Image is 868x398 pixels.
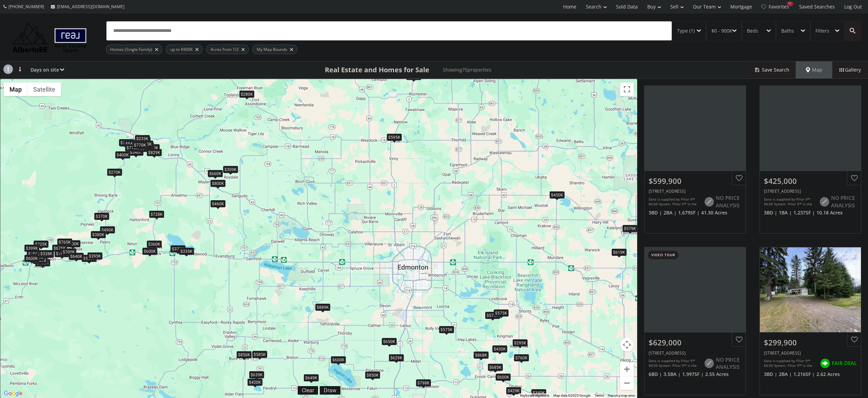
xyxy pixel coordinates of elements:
span: Map data ©2025 Google [553,394,590,397]
a: [EMAIL_ADDRESS][DOMAIN_NAME] [47,0,128,13]
div: $300K [65,240,80,247]
img: rating icon [818,357,832,370]
div: $450K [550,191,565,198]
span: 1,216 SF [793,371,815,378]
span: 2 BA [664,209,676,216]
img: Google [2,389,24,398]
div: $370K [94,213,109,220]
div: $400K [115,151,130,158]
span: 1,679 SF [678,209,699,216]
div: Acres from 1/2 [206,44,249,54]
span: NO PRICE ANALYSIS [716,194,742,209]
a: Open this area in Google Maps (opens a new window) [2,389,24,398]
div: Clear [300,387,316,394]
div: $685K [35,259,50,266]
div: $800K [211,179,225,187]
div: Beds [747,29,758,33]
div: $235K [135,135,150,142]
div: $250K [406,73,421,80]
div: $850K [237,351,252,358]
span: Map [806,67,822,73]
span: Gallery [840,67,861,73]
div: $685K [488,364,503,371]
div: $750K [27,250,42,258]
div: $629,000 [649,337,742,348]
div: $700K [61,248,76,255]
a: Terms [594,394,604,397]
div: $619K [612,249,627,256]
div: $299,900 [764,337,857,348]
button: Toggle fullscreen view [620,82,634,96]
div: Click to draw. [320,387,340,394]
div: Data is supplied by Pillar 9™ MLS® System. Pillar 9™ is the owner of the copyright in its MLS® Sy... [764,197,816,207]
div: My Map Bounds [252,44,297,54]
div: $595K [387,134,402,141]
div: Baths [781,29,794,33]
div: $765K [55,250,70,257]
button: Map camera controls [620,338,634,352]
div: 254052 Highway 616, Rural Wetaskiwin No. 10, AB T0C1Z0 [649,350,742,356]
div: $425,000 [764,176,857,186]
div: Data is supplied by Pillar 9™ MLS® System. Pillar 9™ is the owner of the copyright in its MLS® Sy... [649,197,701,207]
div: $395K [87,252,102,260]
div: Days on site [27,61,64,78]
span: 10.18 Acres [816,209,843,216]
div: Type (1) [677,29,695,33]
button: Zoom out [620,376,634,390]
span: [PHONE_NUMBER] [8,4,44,10]
div: Filters [815,29,829,33]
div: $660K [208,170,223,177]
div: $540K [124,140,139,147]
div: $430K [492,345,507,353]
button: Show satellite imagery [27,82,61,96]
div: $850K [365,372,380,379]
img: rating icon [817,195,831,209]
div: $750K [119,139,134,146]
span: 2.62 Acres [816,371,840,378]
div: Draw [322,387,338,394]
div: 53418 Range Road 120, Rural Yellowhead County, AB T7E 5A5 [649,188,742,194]
button: Zoom in [620,362,634,376]
div: 16111 Township Road 540B, Rural Yellowhead County, AB T7E 3H4 [764,350,857,356]
div: $460K [211,200,225,207]
div: $650K [382,338,397,345]
div: $490K [100,226,115,233]
span: 3 BD [764,371,777,378]
h1: Real Estate and Homes for Sale [325,65,429,75]
div: $420K [248,378,262,385]
div: $798K [416,379,431,386]
span: 41.30 Acres [701,209,727,216]
div: $340K [531,389,546,396]
div: $429K [506,387,521,394]
div: $599,900 [649,176,742,186]
h2: Showing 75 properties [443,67,491,72]
div: Data is supplied by Pillar 9™ MLS® System. Pillar 9™ is the owner of the copyright in its MLS® Sy... [764,358,816,368]
span: NO PRICE ANALYSIS [716,356,742,371]
a: $599,900[STREET_ADDRESS]Data is supplied by Pillar 9™ MLS® System. Pillar 9™ is the owner of the ... [637,79,753,240]
button: Show street map [4,82,27,96]
div: Homes (Single Family) [106,44,162,54]
div: $639K [249,371,264,378]
div: $0 - 900K [711,29,732,33]
div: $649K [304,374,319,381]
div: $600K [496,374,511,381]
div: $328K [39,250,54,257]
div: $829K [147,149,162,156]
div: $585K [252,351,267,358]
div: $640K [69,252,84,260]
div: Map [796,61,832,78]
div: 91 [787,1,793,6]
div: Gallery [832,61,868,78]
div: $765K [57,238,72,245]
span: NO PRICE ANALYSIS [831,194,857,209]
div: $600K [142,248,157,255]
div: $280K [239,90,254,97]
div: $600K [331,356,346,363]
div: $640K [129,149,143,156]
div: $380K [91,231,106,238]
span: 3 BD [764,209,777,216]
div: $309K [223,166,238,173]
div: Data is supplied by Pillar 9™ MLS® System. Pillar 9™ is the owner of the copyright in its MLS® Sy... [649,358,701,368]
button: Save Search [749,61,796,78]
div: $720K [37,250,52,258]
